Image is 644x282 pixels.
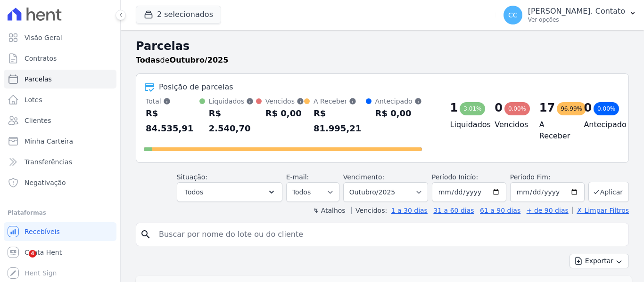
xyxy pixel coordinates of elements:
[496,2,644,28] button: CC [PERSON_NAME]. Contato Ver opções
[159,81,233,93] div: Posição de parcelas
[29,250,36,258] span: 4
[508,12,518,18] span: CC
[450,119,480,130] h4: Liquidados
[391,207,428,214] a: 1 a 30 dias
[25,33,62,42] span: Visão Geral
[25,74,52,84] span: Parcelas
[140,229,151,240] i: search
[265,106,304,121] div: R$ 0,00
[495,119,524,130] h4: Vencidos
[527,207,569,214] a: + de 90 dias
[25,116,51,125] span: Clientes
[572,207,629,214] a: ✗ Limpar Filtros
[4,49,116,68] a: Contratos
[25,137,73,146] span: Minha Carteira
[510,172,585,182] label: Período Fim:
[8,207,113,218] div: Plataformas
[584,100,592,115] div: 0
[584,119,613,130] h4: Antecipado
[557,102,586,115] div: 96,99%
[209,106,256,136] div: R$ 2.540,70
[136,55,228,66] p: de
[4,222,116,241] a: Recebíveis
[460,102,485,115] div: 3,01%
[146,106,199,136] div: R$ 84.535,91
[136,6,221,24] button: 2 selecionados
[539,119,569,142] h4: A Receber
[25,227,60,236] span: Recebíveis
[314,106,366,136] div: R$ 81.995,21
[4,243,116,262] a: Conta Hent
[4,132,116,151] a: Minha Carteira
[4,153,116,171] a: Transferências
[4,70,116,89] a: Parcelas
[313,207,345,214] label: ↯ Atalhos
[177,182,282,202] button: Todos
[4,90,116,109] a: Lotes
[570,254,629,268] button: Exportar
[480,207,520,214] a: 61 a 90 dias
[588,182,629,202] button: Aplicar
[170,56,229,64] strong: Outubro/2025
[136,38,629,55] h2: Parcelas
[539,100,555,115] div: 17
[351,207,387,214] label: Vencidos:
[343,173,384,181] label: Vencimento:
[25,95,42,105] span: Lotes
[25,248,62,257] span: Conta Hent
[495,100,503,115] div: 0
[433,207,474,214] a: 31 a 60 dias
[528,16,625,24] p: Ver opções
[25,157,72,167] span: Transferências
[375,97,422,106] div: Antecipado
[286,173,309,181] label: E-mail:
[4,173,116,192] a: Negativação
[25,178,66,187] span: Negativação
[146,97,199,106] div: Total
[375,106,422,121] div: R$ 0,00
[9,250,32,273] iframe: Intercom live chat
[432,173,478,181] label: Período Inicío:
[450,100,458,115] div: 1
[177,173,207,181] label: Situação:
[209,97,256,106] div: Liquidados
[185,186,203,198] span: Todos
[265,97,304,106] div: Vencidos
[594,102,619,115] div: 0,00%
[4,111,116,130] a: Clientes
[314,97,366,106] div: A Receber
[528,7,625,16] p: [PERSON_NAME]. Contato
[25,54,57,63] span: Contratos
[4,28,116,47] a: Visão Geral
[136,56,160,64] strong: Todas
[504,102,530,115] div: 0,00%
[153,225,625,244] input: Buscar por nome do lote ou do cliente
